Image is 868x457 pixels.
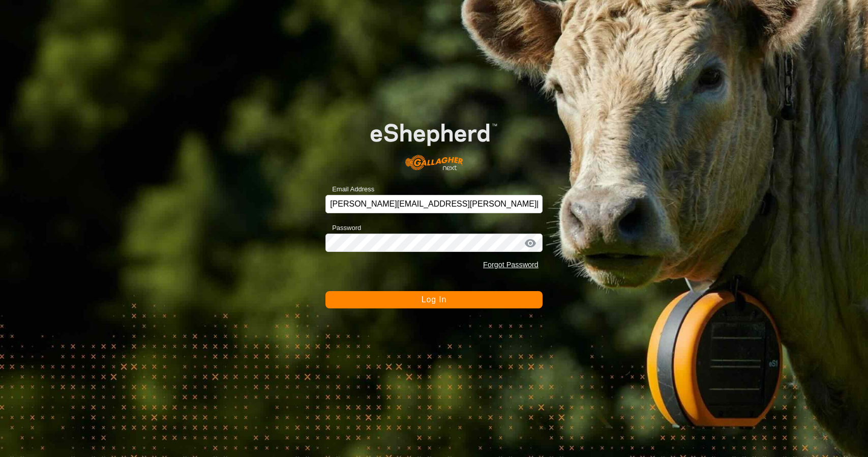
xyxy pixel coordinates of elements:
img: E-shepherd Logo [347,105,521,179]
span: Log In [422,295,446,304]
a: Forgot Password [483,261,538,269]
label: Email Address [325,184,374,194]
input: Email Address [325,195,543,213]
button: Log In [325,291,543,308]
label: Password [325,223,361,233]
